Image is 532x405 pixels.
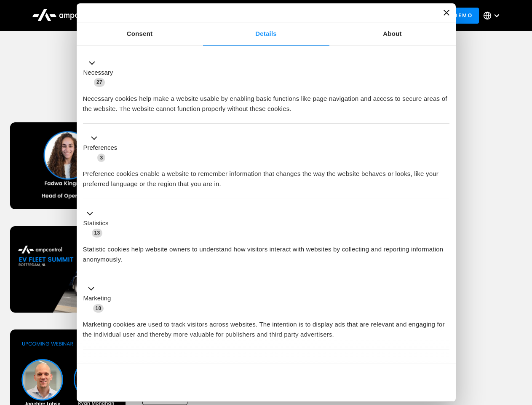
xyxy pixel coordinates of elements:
label: Necessary [83,68,113,78]
div: Marketing cookies are used to track visitors across websites. The intention is to display ads tha... [83,313,449,340]
span: 3 [97,154,105,162]
div: Preference cookies enable a website to remember information that changes the way the website beha... [83,162,449,189]
button: Unclassified (2) [83,359,152,370]
a: Consent [77,22,203,46]
label: Statistics [83,219,109,228]
button: Preferences (3) [83,133,123,163]
span: 10 [93,304,104,313]
span: 2 [139,360,147,369]
label: Preferences [83,143,118,153]
button: Marketing (10) [83,284,116,313]
label: Marketing [83,294,111,303]
a: Details [203,22,329,46]
span: 13 [92,229,103,237]
button: Okay [328,370,449,395]
span: 27 [94,78,105,86]
button: Statistics (13) [83,208,114,238]
div: Necessary cookies help make a website usable by enabling basic functions like page navigation and... [83,87,449,114]
button: Close banner [444,10,449,16]
div: Statistic cookies help website owners to understand how visitors interact with websites by collec... [83,238,449,265]
a: About [329,22,456,46]
h1: Upcoming Webinars [10,85,522,105]
button: Necessary (27) [83,58,118,87]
